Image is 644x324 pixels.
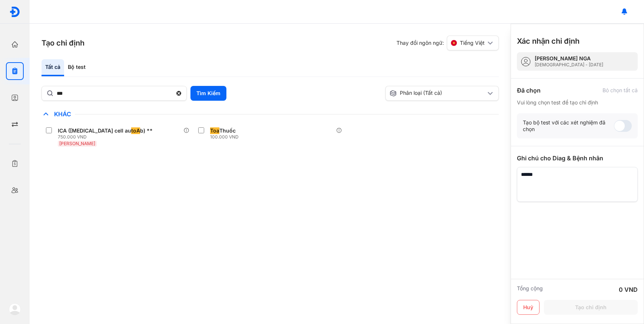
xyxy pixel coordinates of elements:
[58,127,153,134] div: ICA ([MEDICAL_DATA] cell au b) **
[190,86,226,101] button: Tìm Kiếm
[535,55,603,62] div: [PERSON_NAME] NGA
[544,300,638,315] button: Tạo chỉ định
[602,87,638,94] div: Bỏ chọn tất cả
[517,300,540,315] button: Huỷ
[9,6,20,17] img: logo
[517,154,638,163] div: Ghi chú cho Diag & Bệnh nhân
[42,59,64,76] div: Tất cả
[64,59,89,76] div: Bộ test
[210,134,239,140] div: 100.000 VND
[50,110,75,118] span: Khác
[523,119,614,133] div: Tạo bộ test với các xét nghiệm đã chọn
[59,141,95,146] span: [PERSON_NAME]
[517,285,543,294] div: Tổng cộng
[210,127,219,134] span: Toa
[517,86,541,95] div: Đã chọn
[517,36,580,46] h3: Xác nhận chỉ định
[460,40,485,46] span: Tiếng Việt
[58,134,156,140] div: 750.000 VND
[131,127,140,134] span: toA
[9,303,21,315] img: logo
[396,36,499,50] div: Thay đổi ngôn ngữ:
[619,285,638,294] div: 0 VND
[42,38,84,48] h3: Tạo chỉ định
[535,62,603,68] div: [DEMOGRAPHIC_DATA] - [DATE]
[210,127,236,134] div: Thuốc
[517,99,638,106] div: Vui lòng chọn test để tạo chỉ định
[389,90,486,97] div: Phân loại (Tất cả)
